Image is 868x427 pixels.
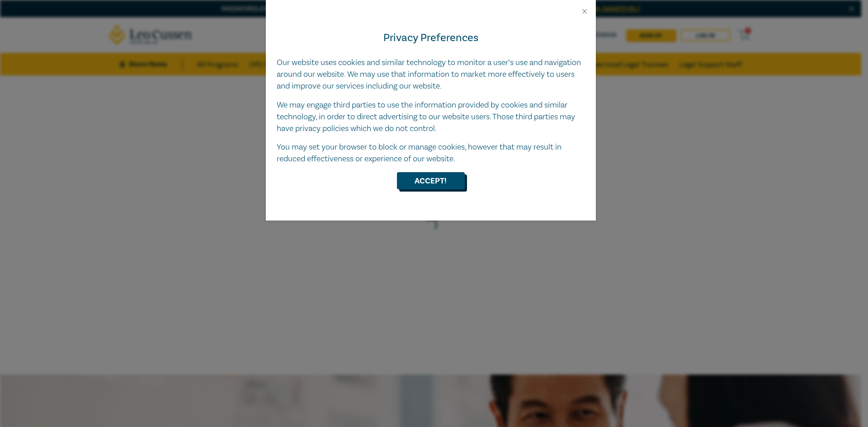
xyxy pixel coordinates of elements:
button: Close [580,7,589,15]
h4: Privacy Preferences [277,30,585,46]
button: Accept! [397,172,465,189]
p: You may set your browser to block or manage cookies, however that may result in reduced effective... [277,141,585,165]
p: Our website uses cookies and similar technology to monitor a user’s use and navigation around our... [277,57,585,92]
p: We may engage third parties to use the information provided by cookies and similar technology, in... [277,99,585,135]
